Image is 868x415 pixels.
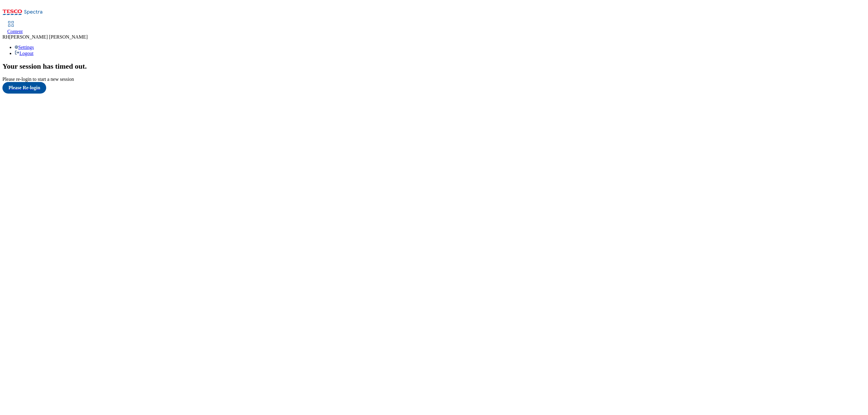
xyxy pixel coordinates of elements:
button: Please Re-login [2,82,46,94]
span: [PERSON_NAME] [PERSON_NAME] [9,34,87,39]
span: . [85,62,87,70]
a: Settings [15,45,34,50]
a: Please Re-login [2,82,866,94]
a: Logout [15,51,33,56]
div: Please re-login to start a new session [2,77,866,82]
span: Content [7,29,23,34]
h2: Your session has timed out [2,62,866,70]
span: RH [2,34,9,39]
a: Content [7,22,23,34]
